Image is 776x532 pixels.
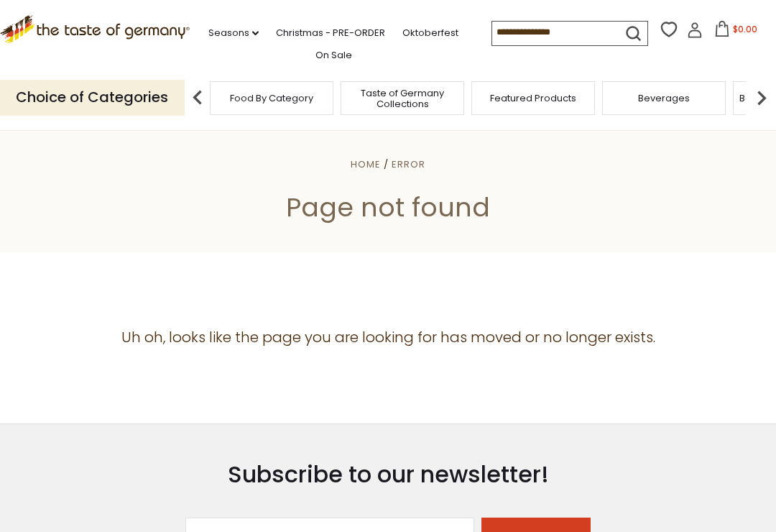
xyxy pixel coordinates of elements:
[315,47,352,63] a: On Sale
[490,93,576,104] a: Featured Products
[276,25,385,41] a: Christmas - PRE-ORDER
[706,21,767,42] button: $0.00
[351,157,381,171] a: Home
[11,329,765,347] h4: Uh oh, looks like the page you are looking for has moved or no longer exists.
[747,83,776,112] img: next arrow
[45,191,731,224] h1: Page not found
[183,83,212,112] img: previous arrow
[185,460,591,489] h3: Subscribe to our newsletter!
[345,88,460,109] a: Taste of Germany Collections
[208,25,259,41] a: Seasons
[402,25,458,41] a: Oktoberfest
[733,23,757,35] span: $0.00
[392,157,425,171] a: Error
[638,93,690,104] a: Beverages
[230,93,313,104] a: Food By Category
